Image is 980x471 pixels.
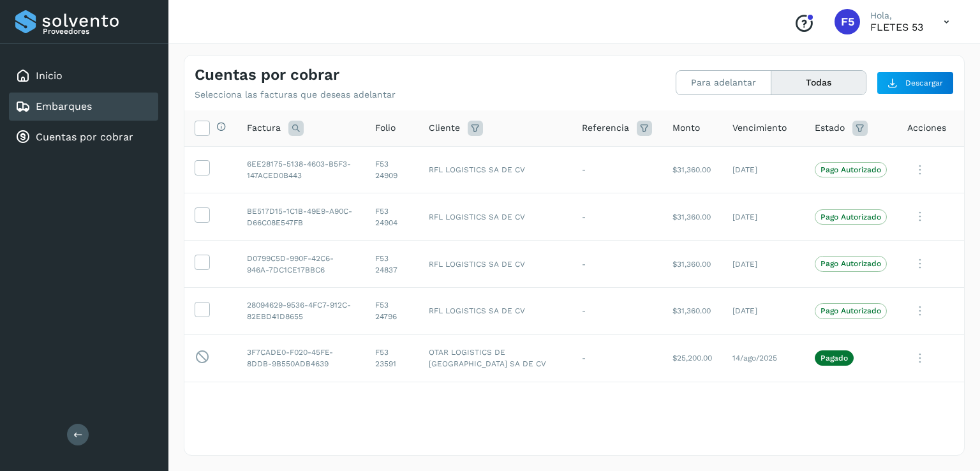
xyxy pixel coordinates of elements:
[905,77,943,89] span: Descargar
[672,121,700,135] span: Monto
[722,334,805,382] td: 14/ago/2025
[820,306,881,315] p: Pago Autorizado
[365,146,418,193] td: F53 24909
[43,27,153,36] p: Proveedores
[419,241,572,288] td: RFL LOGISTICS SA DE CV
[9,123,158,151] div: Cuentas por cobrar
[870,21,923,33] p: FLETES 53
[9,93,158,121] div: Embarques
[36,70,63,82] a: Inicio
[419,287,572,334] td: RFL LOGISTICS SA DE CV
[419,334,572,382] td: OTAR LOGISTICS DE [GEOGRAPHIC_DATA] SA DE CV
[676,71,771,94] button: Para adelantar
[662,146,722,193] td: $31,360.00
[195,89,396,100] p: Selecciona las facturas que deseas adelantar
[36,100,92,112] a: Embarques
[771,71,866,94] button: Todas
[419,146,572,193] td: RFL LOGISTICS SA DE CV
[365,193,418,241] td: F53 24904
[662,193,722,241] td: $31,360.00
[572,334,662,382] td: -
[820,259,881,268] p: Pago Autorizado
[365,241,418,288] td: F53 24837
[419,193,572,241] td: RFL LOGISTICS SA DE CV
[247,121,281,135] span: Factura
[237,334,365,382] td: 3F7CADE0-F020-45FE-8DDB-9B550ADB4639
[722,193,805,241] td: [DATE]
[870,10,923,21] p: Hola,
[237,287,365,334] td: 28094629-9536-4FC7-912C-82EBD41D8655
[572,241,662,288] td: -
[429,121,460,135] span: Cliente
[815,121,845,135] span: Estado
[582,121,629,135] span: Referencia
[237,193,365,241] td: BE517D15-1C1B-49E9-A90C-D66C08E547FB
[572,193,662,241] td: -
[36,131,133,143] a: Cuentas por cobrar
[375,121,396,135] span: Folio
[722,287,805,334] td: [DATE]
[195,66,339,84] h4: Cuentas por cobrar
[365,287,418,334] td: F53 24796
[662,241,722,288] td: $31,360.00
[572,146,662,193] td: -
[820,213,881,221] p: Pago Autorizado
[722,146,805,193] td: [DATE]
[907,121,946,135] span: Acciones
[237,241,365,288] td: D0799C5D-990F-42C6-946A-7DC1CE17BBC6
[662,287,722,334] td: $31,360.00
[820,165,881,174] p: Pago Autorizado
[237,146,365,193] td: 6EE28175-5138-4603-B5F3-147ACED0B443
[662,334,722,382] td: $25,200.00
[732,121,787,135] span: Vencimiento
[722,241,805,288] td: [DATE]
[9,62,158,90] div: Inicio
[877,71,954,94] button: Descargar
[820,354,848,363] p: Pagado
[365,334,418,382] td: F53 23591
[572,287,662,334] td: -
